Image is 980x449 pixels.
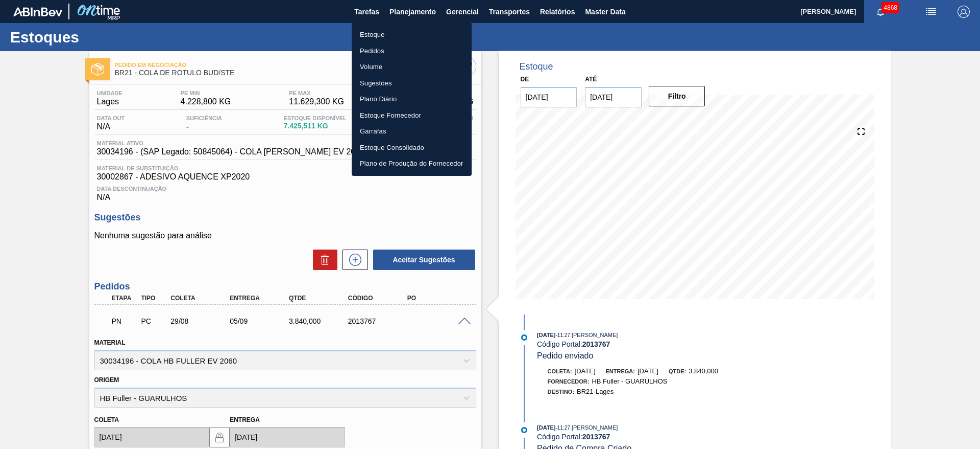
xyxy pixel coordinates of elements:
[352,107,472,124] a: Estoque Fornecedor
[352,75,472,92] a: Sugestões
[352,140,472,156] a: Estoque Consolidado
[352,155,472,172] a: Plano de Produção do Fornecedor
[352,91,472,107] a: Plano Diário
[352,123,472,140] a: Garrafas
[352,59,472,75] a: Volume
[352,27,472,43] a: Estoque
[352,43,472,59] a: Pedidos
